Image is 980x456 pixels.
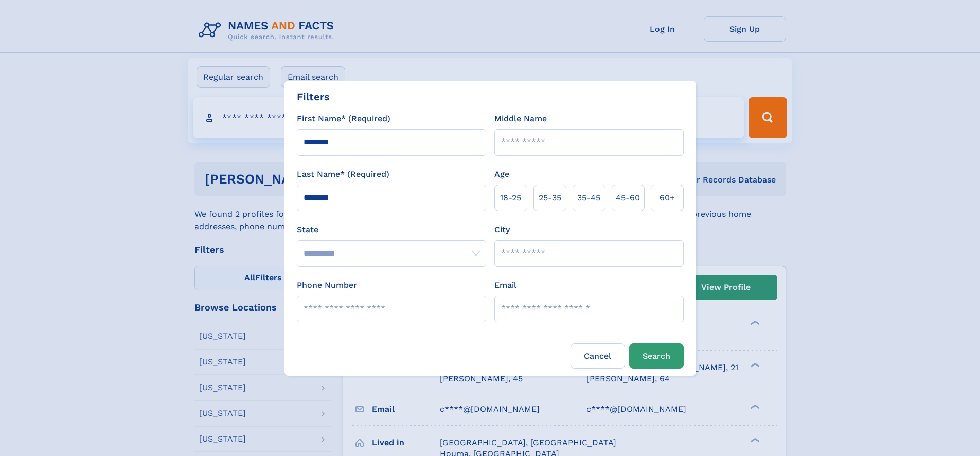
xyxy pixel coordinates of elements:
[297,89,330,104] div: Filters
[297,168,389,180] label: Last Name* (Required)
[629,343,684,369] button: Search
[500,192,521,204] span: 18‑25
[494,224,510,236] label: City
[577,192,600,204] span: 35‑45
[297,224,486,236] label: State
[539,192,561,204] span: 25‑35
[494,113,547,125] label: Middle Name
[616,192,640,204] span: 45‑60
[494,168,509,180] label: Age
[494,279,516,291] label: Email
[660,192,675,204] span: 60+
[297,279,357,291] label: Phone Number
[571,343,625,369] label: Cancel
[297,113,390,125] label: First Name* (Required)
